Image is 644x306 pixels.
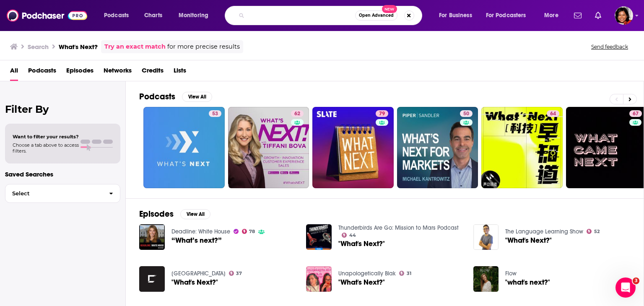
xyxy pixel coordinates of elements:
button: open menu [98,9,140,22]
a: Charts [139,9,167,22]
a: 62 [228,107,309,188]
a: 64 [547,110,559,117]
span: "What's Next?" [338,279,385,286]
h2: Filter By [5,103,120,115]
span: "what's next?" [505,279,550,286]
div: Search podcasts, credits, & more... [233,6,430,25]
button: Show profile menu [615,6,633,25]
a: 62 [291,110,304,117]
h3: What's Next? [59,43,98,51]
span: 44 [349,233,356,237]
a: Show notifications dropdown [571,8,585,23]
a: 78 [242,229,255,234]
span: New [382,5,397,13]
a: EpisodesView All [139,209,210,219]
img: "What's Next?" [306,224,332,250]
span: 53 [212,110,218,118]
span: 3 [633,277,639,284]
a: Try an exact match [104,42,166,52]
a: Thunderbirds Are Go: Mission to Mars Podcast [338,224,459,231]
span: Logged in as terelynbc [615,6,633,25]
span: for more precise results [167,42,240,52]
a: 44 [342,233,356,238]
button: open menu [173,9,219,22]
span: Charts [144,10,162,21]
a: "What's Next?" [171,279,218,286]
span: 31 [407,272,411,275]
a: Unapologetically Blak [338,270,396,277]
img: Podchaser - Follow, Share and Rate Podcasts [7,8,87,23]
h2: Podcasts [139,91,175,102]
span: 78 [249,230,255,233]
a: "What's Next?" [473,224,499,250]
a: Deadline: White House [171,228,230,235]
span: 50 [463,110,469,118]
a: 53 [143,107,225,188]
a: 31 [399,271,411,276]
img: User Profile [615,6,633,25]
a: 64 [481,107,563,188]
a: 50 [460,110,473,117]
span: 67 [633,110,639,118]
a: Networks [104,64,132,81]
span: Choose a tab above to access filters. [13,142,79,154]
span: For Podcasters [486,10,526,21]
a: 53 [209,110,221,117]
span: Monitoring [179,10,208,21]
span: 64 [550,110,556,118]
a: "What's Next?" [505,237,552,244]
p: Saved Searches [5,170,120,178]
a: Podcasts [28,64,56,81]
a: 79 [376,110,388,117]
a: 52 [587,229,600,234]
img: “What’s next?” [139,224,165,250]
span: 37 [236,272,242,275]
a: “What’s next?” [171,237,222,244]
span: Open Advanced [359,13,394,18]
h3: Search [28,43,49,51]
img: "What's Next?" [139,266,165,292]
a: The Language Learning Show [505,228,583,235]
a: Flow [505,270,517,277]
button: View All [182,92,212,102]
button: open menu [433,9,483,22]
span: More [544,10,558,21]
span: For Business [439,10,472,21]
span: 79 [379,110,385,118]
button: open menu [480,9,538,22]
span: Credits [142,64,164,81]
button: open menu [538,9,569,22]
button: View All [180,209,210,219]
iframe: Intercom live chat [615,277,636,298]
h2: Episodes [139,209,174,219]
button: Send feedback [589,43,631,50]
span: Podcasts [104,10,129,21]
a: "What's Next?" [338,240,385,247]
a: Lists [174,64,186,81]
a: All [10,64,18,81]
span: Episodes [66,64,93,81]
a: Show notifications dropdown [592,8,605,23]
a: 50 [397,107,478,188]
a: 37 [229,271,242,276]
span: 52 [594,230,600,233]
img: "What's Next?" [306,266,332,292]
span: Select [5,191,102,196]
a: 79 [312,107,394,188]
a: CWC Bay Area [171,270,226,277]
img: "what's next?" [473,266,499,292]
